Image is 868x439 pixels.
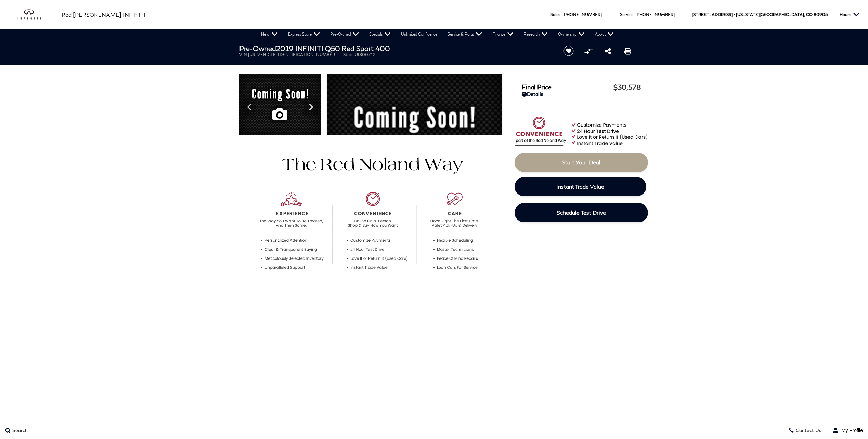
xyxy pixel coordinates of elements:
[364,29,396,39] a: Specials
[839,428,863,433] span: My Profile
[522,83,613,91] span: Final Price
[692,12,828,17] a: [STREET_ADDRESS] • [US_STATE][GEOGRAPHIC_DATA], CO 80905
[239,44,276,52] strong: Pre-Owned
[248,52,336,57] span: [US_VEHICLE_IDENTIFICATION_NUMBER]
[355,52,375,57] span: UI800712
[557,209,606,216] span: Schedule Test Drive
[487,29,519,39] a: Finance
[556,183,604,190] span: Instant Trade Value
[613,83,641,91] span: $30,578
[522,91,641,97] a: Details
[343,52,355,57] span: Stock:
[561,45,576,56] button: Save vehicle
[562,12,602,17] a: [PHONE_NUMBER]
[239,44,552,52] h1: 2019 INFINITI Q50 Red Sport 400
[62,11,145,18] span: Red [PERSON_NAME] INFINITI
[515,153,648,172] a: Start Your Deal
[553,29,590,39] a: Ownership
[560,12,561,17] span: :
[256,29,619,39] nav: Main Navigation
[635,12,675,17] a: [PHONE_NUMBER]
[515,203,648,222] a: Schedule Test Drive
[283,29,325,39] a: Express Store
[827,422,868,439] button: user-profile-menu
[519,29,553,39] a: Research
[239,52,248,57] span: VIN:
[442,29,487,39] a: Service & Parts
[396,29,442,39] a: Unlimited Confidence
[17,9,51,20] img: INFINITI
[583,46,594,56] button: Compare vehicle
[605,47,611,55] a: Share this Pre-Owned 2019 INFINITI Q50 Red Sport 400
[17,9,51,20] a: infiniti
[633,12,634,17] span: :
[326,74,503,209] img: Used 2019 Midnight Black INFINITI Red Sport 400 image 1
[325,29,364,39] a: Pre-Owned
[62,11,145,19] a: Red [PERSON_NAME] INFINITI
[550,12,560,17] span: Sales
[256,29,283,39] a: New
[620,12,633,17] span: Service
[515,177,646,196] a: Instant Trade Value
[794,428,821,434] span: Contact Us
[239,74,321,137] img: Used 2019 Midnight Black INFINITI Red Sport 400 image 1
[562,159,600,165] span: Start Your Deal
[590,29,619,39] a: About
[11,428,28,434] span: Search
[522,83,641,91] a: Final Price $30,578
[624,47,631,55] a: Print this Pre-Owned 2019 INFINITI Q50 Red Sport 400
